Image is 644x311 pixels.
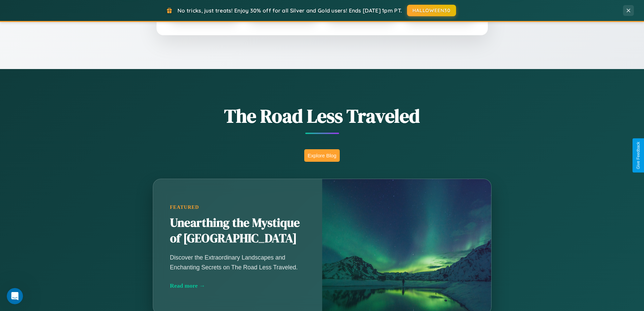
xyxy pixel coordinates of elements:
div: Featured [170,204,305,210]
div: Give Feedback [636,142,641,169]
span: No tricks, just treats! Enjoy 30% off for all Silver and Gold users! Ends [DATE] 1pm PT. [177,7,402,14]
button: HALLOWEEN30 [407,5,456,16]
iframe: Intercom live chat [7,288,23,304]
button: Explore Blog [304,149,340,162]
p: Discover the Extraordinary Landscapes and Enchanting Secrets on The Road Less Traveled. [170,253,305,272]
div: Read more → [170,282,305,289]
h1: The Road Less Traveled [119,103,525,129]
h2: Unearthing the Mystique of [GEOGRAPHIC_DATA] [170,215,305,246]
